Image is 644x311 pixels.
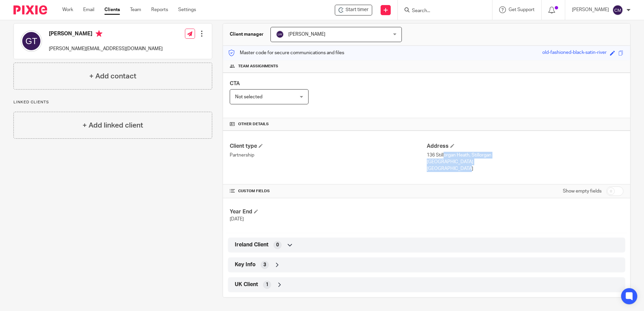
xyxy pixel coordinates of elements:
[411,8,472,14] input: Search
[62,6,73,13] a: Work
[13,100,212,105] p: Linked clients
[563,188,602,195] label: Show empty fields
[346,6,368,13] span: Start timer
[83,120,143,131] h4: + Add linked client
[130,6,141,13] a: Team
[230,208,426,215] h4: Year End
[49,45,163,52] p: [PERSON_NAME][EMAIL_ADDRESS][DOMAIN_NAME]
[572,6,609,13] p: [PERSON_NAME]
[276,30,284,38] img: svg%3E
[427,143,623,150] h4: Address
[427,165,623,172] p: [GEOGRAPHIC_DATA]
[276,242,279,248] span: 0
[96,30,102,37] i: Primary
[612,5,623,15] img: svg%3E
[230,188,426,194] h4: CUSTOM FIELDS
[13,5,47,14] img: Pixie
[230,31,264,38] h3: Client manager
[335,5,372,15] div: Wildacres Nature Reserve
[228,49,344,56] p: Master code for secure communications and files
[21,30,42,52] img: svg%3E
[230,217,244,221] span: [DATE]
[89,71,136,81] h4: + Add contact
[427,152,623,159] p: 136 Stillorgan Heath, Stillorgan
[104,6,120,13] a: Clients
[263,262,266,268] span: 3
[235,281,258,288] span: UK Client
[49,30,163,39] h4: [PERSON_NAME]
[542,49,607,57] div: old-fashioned-black-satin-river
[151,6,168,13] a: Reports
[230,143,426,150] h4: Client type
[266,281,268,288] span: 1
[178,6,196,13] a: Settings
[238,64,278,69] span: Team assignments
[230,152,426,159] p: Partnership
[288,32,325,37] span: [PERSON_NAME]
[509,7,535,12] span: Get Support
[230,81,240,86] span: CTA
[427,159,623,165] p: [GEOGRAPHIC_DATA]
[235,261,256,268] span: Key Info
[235,241,268,248] span: Ireland Client
[83,6,94,13] a: Email
[238,122,269,127] span: Other details
[235,95,262,99] span: Not selected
